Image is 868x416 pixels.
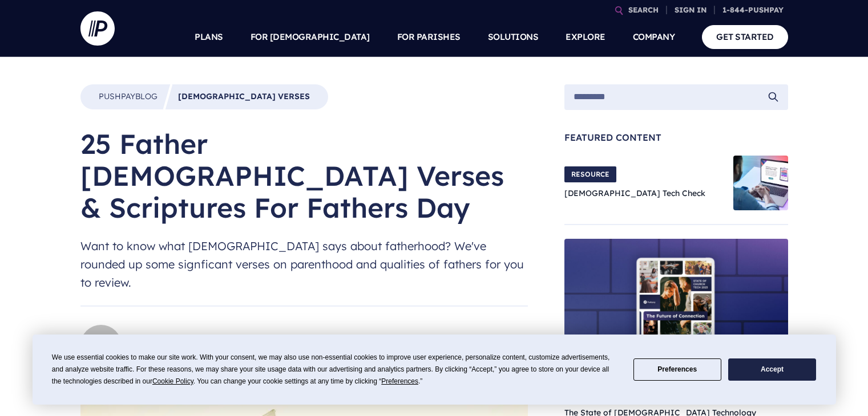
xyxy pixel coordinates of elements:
span: Featured Content [564,133,788,142]
span: RESOURCE [564,166,616,182]
h1: 25 Father [DEMOGRAPHIC_DATA] Verses & Scriptures For Fathers Day [80,128,528,223]
a: [PERSON_NAME] [135,332,235,348]
a: COMPANY [633,17,675,57]
span: Cookie Policy [152,377,193,385]
span: Preferences [381,377,418,385]
span: Pushpay [99,91,135,101]
img: Church Tech Check Blog Hero Image [733,156,788,210]
div: Cookie Consent Prompt [33,335,836,405]
a: FOR [DEMOGRAPHIC_DATA] [251,17,370,57]
a: PLANS [195,17,223,57]
button: Preferences [633,358,721,381]
a: PushpayBlog [99,91,158,103]
a: EXPLORE [566,17,605,57]
a: FOR PARISHES [397,17,461,57]
a: GET STARTED [702,25,788,48]
span: Want to know what [DEMOGRAPHIC_DATA] says about fatherhood? We've rounded up some signficant vers... [80,237,528,292]
a: SOLUTIONS [488,17,539,57]
a: [DEMOGRAPHIC_DATA] Verses [178,91,310,103]
button: Accept [728,358,816,381]
div: We use essential cookies to make our site work. With your consent, we may also use non-essential ... [52,352,620,388]
a: [DEMOGRAPHIC_DATA] Tech Check [564,188,705,198]
img: Allison Sakounthong [80,325,122,366]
